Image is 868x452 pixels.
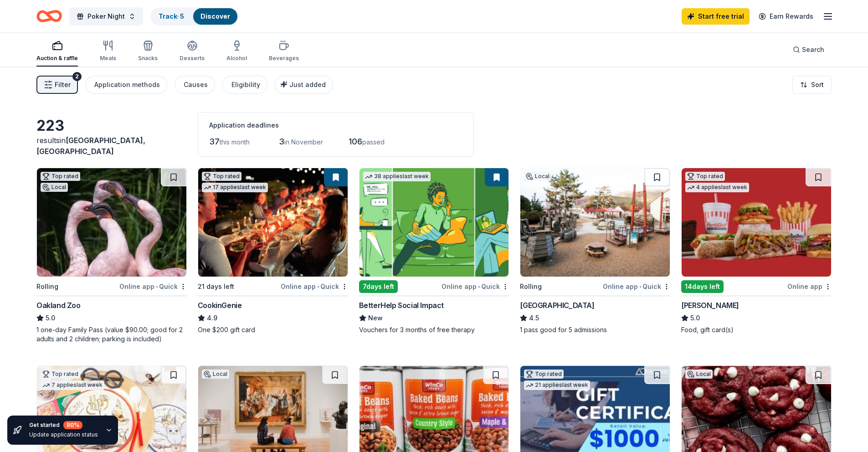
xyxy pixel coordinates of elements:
a: Image for Bay Area Discovery MuseumLocalRollingOnline app•Quick[GEOGRAPHIC_DATA]4.51 pass good fo... [520,168,670,334]
span: • [156,283,158,290]
span: Filter [55,79,71,90]
div: Local [524,172,551,181]
a: Discover [200,12,230,20]
div: 21 days left [198,281,234,292]
button: Auction & raffle [36,36,78,67]
img: Image for CookinGenie [198,168,348,277]
span: this month [220,138,250,146]
div: 80 % [63,421,82,429]
span: in November [284,138,323,146]
img: Image for Oakland Zoo [37,168,186,277]
div: Application deadlines [209,120,462,131]
span: in [36,136,145,156]
div: Food, gift card(s) [681,325,832,334]
span: Poker Night [87,11,125,22]
div: Beverages [269,55,299,62]
div: 2 [72,72,82,81]
div: Alcohol [226,55,247,62]
div: 7 applies last week [41,380,104,390]
div: Top rated [202,172,241,181]
div: Rolling [36,281,58,292]
img: Image for BetterHelp Social Impact [360,168,509,277]
div: 7 days left [359,280,398,293]
div: Snacks [138,55,158,62]
span: • [317,283,319,290]
img: Image for Portillo's [682,168,831,277]
div: Oakland Zoo [36,300,81,311]
button: Alcohol [226,36,247,67]
div: Auction & raffle [36,55,78,62]
div: Desserts [180,55,205,62]
button: Beverages [269,36,299,67]
span: 37 [209,137,220,146]
button: Application methods [85,76,167,94]
div: [PERSON_NAME] [681,300,739,311]
div: 1 one-day Family Pass (value $90.00; good for 2 adults and 2 children; parking is included) [36,325,187,344]
button: Filter2 [36,76,78,94]
div: Local [202,370,229,379]
div: Online app [787,281,832,292]
div: Top rated [524,370,564,379]
a: Earn Rewards [753,8,819,25]
div: CookinGenie [198,300,242,311]
div: Rolling [520,281,542,292]
div: Vouchers for 3 months of free therapy [359,325,509,334]
div: Online app Quick [603,281,670,292]
div: [GEOGRAPHIC_DATA] [520,300,594,311]
div: Top rated [41,172,80,181]
button: Track· 5Discover [150,7,238,26]
span: 3 [279,137,284,146]
a: Image for BetterHelp Social Impact38 applieslast week7days leftOnline app•QuickBetterHelp Social ... [359,168,509,334]
div: 38 applies last week [363,172,431,181]
span: Just added [289,81,326,88]
span: [GEOGRAPHIC_DATA], [GEOGRAPHIC_DATA] [36,136,145,156]
div: Eligibility [231,79,260,90]
div: One $200 gift card [198,325,348,334]
div: Online app Quick [281,281,348,292]
div: results [36,135,187,157]
span: • [478,283,480,290]
div: Meals [100,55,116,62]
div: 21 applies last week [524,380,590,390]
div: 14 days left [681,280,724,293]
a: Image for CookinGenieTop rated17 applieslast week21 days leftOnline app•QuickCookinGenie4.9One $2... [198,168,348,334]
div: Get started [29,421,98,429]
div: Local [41,183,68,192]
span: Sort [811,79,824,90]
img: Image for Bay Area Discovery Museum [520,168,670,277]
a: Image for Oakland ZooTop ratedLocalRollingOnline app•QuickOakland Zoo5.01 one-day Family Pass (va... [36,168,187,344]
div: Causes [184,79,208,90]
button: Causes [175,76,215,94]
div: 1 pass good for 5 admissions [520,325,670,334]
button: Search [786,41,832,59]
span: 4.9 [207,313,217,324]
button: Eligibility [222,76,267,94]
button: Meals [100,36,116,67]
a: Track· 5 [159,12,184,20]
div: Local [685,370,713,379]
div: Online app Quick [442,281,509,292]
div: Application methods [94,79,160,90]
span: • [639,283,641,290]
div: 223 [36,117,187,135]
span: New [368,313,383,324]
span: 5.0 [690,313,700,324]
a: Start free trial [682,8,750,25]
div: Online app Quick [119,281,187,292]
button: Desserts [180,36,205,67]
span: 106 [349,137,362,146]
div: Update application status [29,431,98,438]
span: 4.5 [529,313,539,324]
span: Search [802,44,824,55]
div: Top rated [41,370,80,379]
button: Poker Night [69,7,143,26]
a: Image for Portillo'sTop rated4 applieslast week14days leftOnline app[PERSON_NAME]5.0Food, gift ca... [681,168,832,334]
button: Snacks [138,36,158,67]
span: 5.0 [46,313,55,324]
div: Top rated [685,172,725,181]
div: 17 applies last week [202,183,268,192]
button: Just added [275,76,333,94]
div: 4 applies last week [685,183,749,192]
button: Sort [792,76,832,94]
a: Home [36,5,62,27]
